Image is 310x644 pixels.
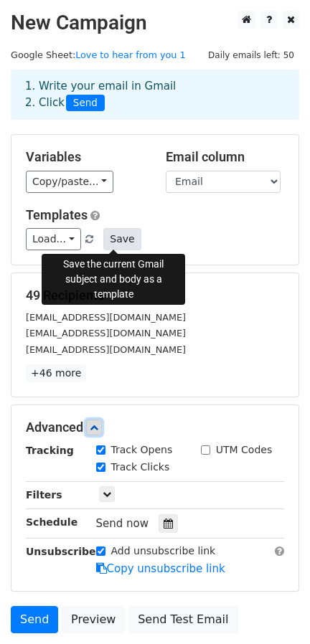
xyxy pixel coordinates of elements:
iframe: Chat Widget [238,575,310,644]
span: Daily emails left: 50 [203,47,299,63]
strong: Filters [26,489,62,501]
label: Add unsubscribe link [111,544,216,559]
small: Google Sheet: [11,49,186,60]
a: Copy unsubscribe link [96,562,225,575]
label: Track Clicks [111,460,170,475]
small: [EMAIL_ADDRESS][DOMAIN_NAME] [26,312,186,323]
label: UTM Codes [216,442,272,458]
a: Load... [26,228,81,250]
strong: Schedule [26,516,77,528]
strong: Tracking [26,445,74,456]
h5: Advanced [26,420,284,435]
h2: New Campaign [11,11,299,35]
a: Copy/paste... [26,171,113,193]
div: Save the current Gmail subject and body as a template [42,254,185,305]
a: Templates [26,207,88,222]
h5: 49 Recipients [26,288,284,303]
a: Send Test Email [128,606,238,633]
a: +46 more [26,364,86,382]
h5: Variables [26,149,144,165]
label: Track Opens [111,442,173,458]
strong: Unsubscribe [26,546,96,557]
div: 1. Write your email in Gmail 2. Click [14,78,296,111]
button: Save [103,228,141,250]
a: Daily emails left: 50 [203,49,299,60]
small: [EMAIL_ADDRESS][DOMAIN_NAME] [26,344,186,355]
h5: Email column [166,149,284,165]
a: Love to hear from you 1 [75,49,185,60]
span: Send now [96,517,149,530]
span: Send [66,95,105,112]
small: [EMAIL_ADDRESS][DOMAIN_NAME] [26,328,186,338]
a: Preview [62,606,125,633]
a: Send [11,606,58,633]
